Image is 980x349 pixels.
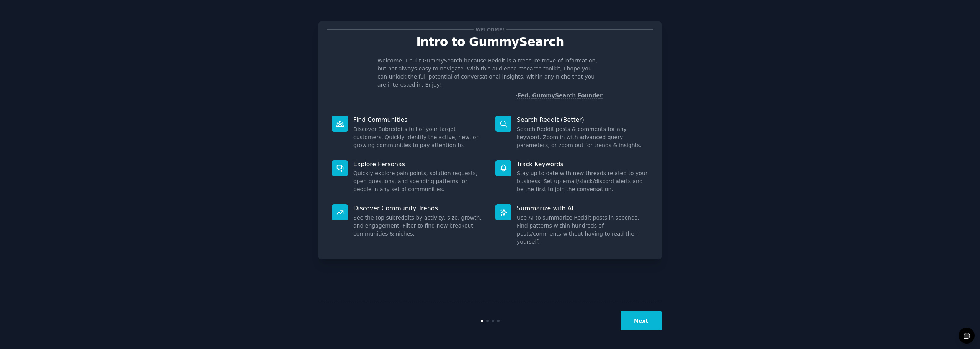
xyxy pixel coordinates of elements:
dd: Quickly explore pain points, solution requests, open questions, and spending patterns for people ... [353,169,485,193]
span: Welcome! [474,26,506,34]
a: Fed, GummySearch Founder [517,92,603,99]
p: Intro to GummySearch [327,35,653,49]
p: Discover Community Trends [353,204,485,212]
dd: Stay up to date with new threads related to your business. Set up email/slack/discord alerts and ... [517,169,648,193]
dd: Discover Subreddits full of your target customers. Quickly identify the active, new, or growing c... [353,125,485,149]
p: Track Keywords [517,160,648,168]
button: Next [621,311,661,330]
p: Summarize with AI [517,204,648,212]
dd: Search Reddit posts & comments for any keyword. Zoom in with advanced query parameters, or zoom o... [517,125,648,149]
p: Find Communities [353,116,485,124]
dd: Use AI to summarize Reddit posts in seconds. Find patterns within hundreds of posts/comments with... [517,214,648,246]
div: - [515,92,603,100]
p: Search Reddit (Better) [517,116,648,124]
p: Explore Personas [353,160,485,168]
p: Welcome! I built GummySearch because Reddit is a treasure trove of information, but not always ea... [377,57,603,89]
dd: See the top subreddits by activity, size, growth, and engagement. Filter to find new breakout com... [353,214,485,238]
